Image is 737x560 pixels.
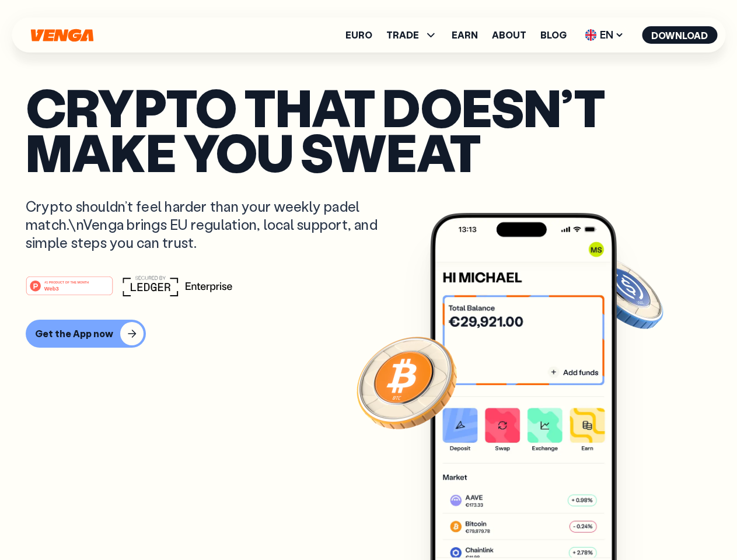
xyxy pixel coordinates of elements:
svg: Home [29,29,95,42]
a: Euro [345,30,372,40]
p: Crypto shouldn’t feel harder than your weekly padel match.\nVenga brings EU regulation, local sup... [26,197,394,252]
button: Download [642,26,717,44]
a: Earn [452,30,478,40]
a: #1 PRODUCT OF THE MONTHWeb3 [26,283,113,298]
a: About [492,30,526,40]
a: Get the App now [26,320,711,348]
img: flag-uk [585,29,596,41]
div: Get the App now [35,328,113,339]
span: TRADE [386,30,419,40]
tspan: #1 PRODUCT OF THE MONTH [44,280,89,283]
img: USDC coin [582,251,666,335]
span: EN [581,26,628,44]
button: Get the App now [26,320,146,348]
a: Blog [540,30,567,40]
tspan: Web3 [44,285,59,291]
p: Crypto that doesn’t make you sweat [26,85,711,174]
span: TRADE [386,28,438,42]
img: Bitcoin [354,330,459,435]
